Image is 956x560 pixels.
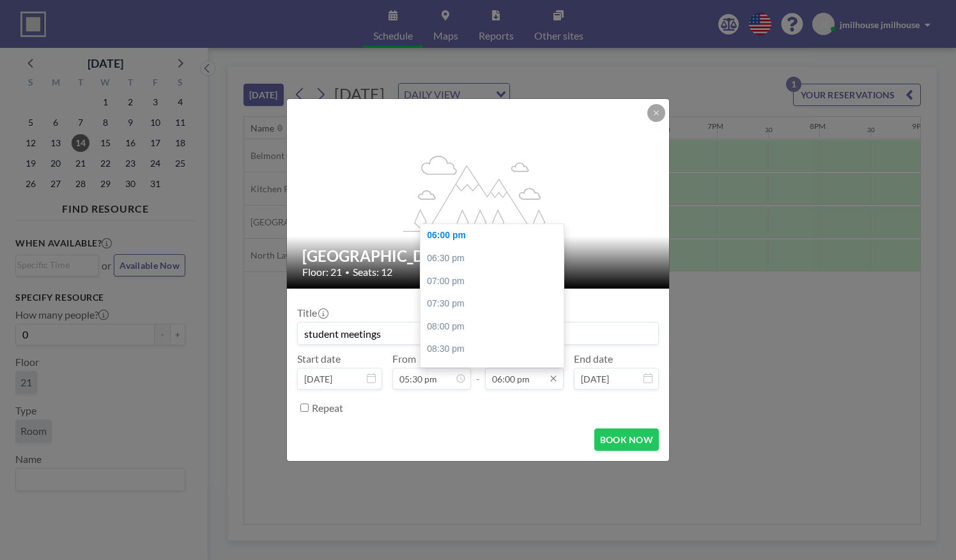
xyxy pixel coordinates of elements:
[420,292,570,315] div: 07:30 pm
[392,352,416,365] label: From
[302,266,342,278] span: Floor: 21
[297,306,327,319] label: Title
[297,352,341,365] label: Start date
[420,270,570,293] div: 07:00 pm
[302,246,655,266] h2: [GEOGRAPHIC_DATA]
[298,322,658,344] input: jmilhouse's reservation
[420,224,570,247] div: 06:00 pm
[476,357,480,385] span: -
[420,338,570,361] div: 08:30 pm
[420,247,570,270] div: 06:30 pm
[353,266,392,278] span: Seats: 12
[345,268,350,277] span: •
[594,428,659,451] button: BOOK NOW
[420,361,570,384] div: 09:00 pm
[420,315,570,338] div: 08:00 pm
[312,402,343,414] label: Repeat
[574,352,613,365] label: End date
